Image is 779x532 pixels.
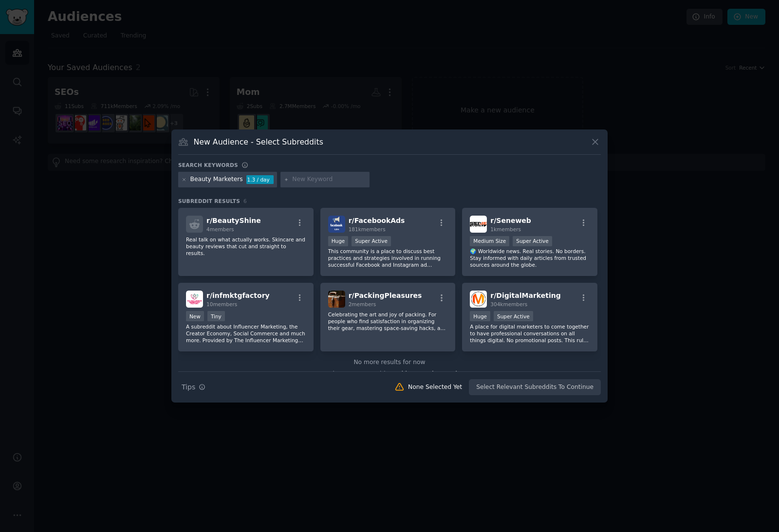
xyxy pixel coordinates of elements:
[470,216,487,233] img: Seneweb
[349,217,405,224] span: r/ FacebookAds
[206,217,261,224] span: r/ BeautyShine
[182,382,195,392] span: Tips
[470,323,590,344] p: A place for digital marketers to come together to have professional conversations on all things d...
[186,236,306,257] p: Real talk on what actually works. Skincare and beauty reviews that cut and straight to results.
[408,383,462,392] div: None Selected Yet
[206,226,234,232] span: 4 members
[470,236,509,246] div: Medium Size
[178,367,601,379] div: Need more communities?
[292,175,366,184] input: New Keyword
[328,248,448,268] p: This community is a place to discuss best practices and strategies involved in running successful...
[328,216,345,233] img: FacebookAds
[470,248,590,268] p: 🌍 Worldwide news. Real stories. No borders. Stay informed with daily articles from trusted source...
[207,311,225,321] div: Tiny
[470,291,487,308] img: DigitalMarketing
[206,301,237,307] span: 10 members
[206,292,270,299] span: r/ infmktgfactory
[328,311,448,331] p: Celebrating the art and joy of packing. For people who find satisfaction in organizing their gear...
[349,292,422,299] span: r/ PackingPleasures
[395,370,460,377] span: Add to your keywords
[349,301,376,307] span: 2 members
[349,226,386,232] span: 181k members
[194,137,323,147] h3: New Audience - Select Subreddits
[178,198,240,204] span: Subreddit Results
[490,217,531,224] span: r/ Seneweb
[243,198,247,204] span: 6
[490,226,521,232] span: 1k members
[490,301,527,307] span: 304k members
[178,379,209,396] button: Tips
[186,291,203,308] img: infmktgfactory
[513,236,552,246] div: Super Active
[328,236,349,246] div: Huge
[178,162,238,168] h3: Search keywords
[246,175,274,184] div: 1.3 / day
[494,311,533,321] div: Super Active
[352,236,391,246] div: Super Active
[328,291,345,308] img: PackingPleasures
[470,311,490,321] div: Huge
[178,358,601,367] div: No more results for now
[186,323,306,344] p: A subreddit about Influencer Marketing, the Creator Economy, Social Commerce and much more. Provi...
[190,175,243,184] div: Beauty Marketers
[490,292,560,299] span: r/ DigitalMarketing
[186,311,204,321] div: New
